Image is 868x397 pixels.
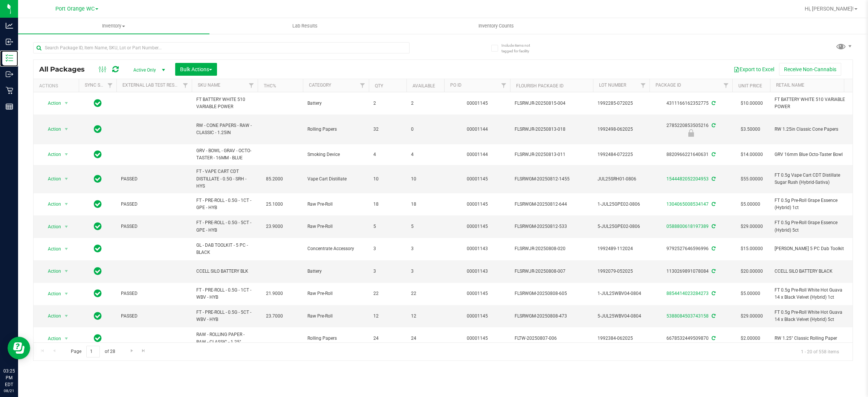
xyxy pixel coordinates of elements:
[666,176,709,182] a: 1544482052204953
[373,176,402,183] span: 10
[467,127,488,132] a: 00001144
[598,100,645,107] span: 1992285-072025
[775,197,848,211] span: FT 0.5g Pre-Roll Grape Essence (Hybrid) 1ct
[598,151,645,158] span: 1992484-072225
[373,201,402,208] span: 18
[121,201,187,208] span: PASSED
[711,101,715,106] span: Sync from Compliance System
[196,219,253,234] span: FT - PRE-ROLL - 0.5G - 5CT - GPE - HYB
[138,346,149,356] a: Go to the last page
[805,6,854,12] span: Hi, [PERSON_NAME]!
[41,289,61,299] span: Action
[411,268,440,275] span: 3
[62,98,71,108] span: select
[41,221,61,232] span: Action
[598,268,645,275] span: 1992079-052025
[262,221,287,232] span: 23.9000
[62,289,71,299] span: select
[515,313,588,320] span: FLSRWGM-20250808-473
[373,126,402,133] span: 32
[411,201,440,208] span: 18
[515,201,588,208] span: FLSRWGM-20250812-644
[711,224,715,229] span: Sync from Compliance System
[411,245,440,252] span: 3
[598,223,645,230] span: 5-JUL25GPE02-0806
[6,38,13,46] inline-svg: Inbound
[307,126,364,133] span: Rolling Papers
[775,151,848,158] span: GRV 16mm Blue Octo-Taster Bowl
[775,287,848,301] span: FT 0.5g Pre-Roll White Hot Guava 14 x Black Velvet (Hybrid) 1ct
[666,224,709,229] a: 0588800618197389
[6,22,13,29] inline-svg: Analytics
[196,309,253,323] span: FT - PRE-ROLL - 0.5G - 5CT - WBV - HYB
[775,268,848,275] span: CCELL SILO BATTERY BLACK
[737,311,767,322] span: $29.00000
[737,149,767,160] span: $14.00000
[262,288,287,299] span: 21.9000
[648,245,734,252] div: 9792527646596996
[86,346,100,357] input: 1
[94,311,102,321] span: In Sync
[62,174,71,184] span: select
[779,63,841,76] button: Receive Non-Cannabis
[598,201,645,208] span: 1-JUL25GPE02-0806
[467,224,488,229] a: 00001145
[39,65,92,73] span: All Packages
[373,245,402,252] span: 3
[196,242,253,256] span: GL - DAB TOOLKIT - 5 PC - BLACK
[450,82,462,88] a: PO ID
[737,174,767,185] span: $55.00000
[264,83,276,89] a: THC%
[648,151,734,158] div: 8820966221640631
[307,313,364,320] span: Raw Pre-Roll
[467,176,488,182] a: 00001145
[41,333,61,344] span: Action
[94,333,102,344] span: In Sync
[307,268,364,275] span: Battery
[94,149,102,160] span: In Sync
[307,201,364,208] span: Raw Pre-Roll
[411,176,440,183] span: 10
[775,96,848,110] span: FT BATTERY WHITE 510 VARIABLE POWER
[515,268,588,275] span: FLSRWJR-20250808-007
[245,79,258,92] a: Filter
[467,291,488,296] a: 00001145
[468,23,524,29] span: Inventory Counts
[307,223,364,230] span: Raw Pre-Roll
[3,388,15,394] p: 08/21
[104,79,116,92] a: Filter
[6,70,13,78] inline-svg: Outbound
[775,219,848,234] span: FT 0.5g Pre-Roll Grape Essence (Hybrid) 5ct
[373,290,402,297] span: 22
[41,266,61,276] span: Action
[3,368,15,388] p: 03:25 PM EDT
[196,168,253,190] span: FT - VAPE CART CDT DISTILLATE - 0.5G - SRH - HYS
[775,309,848,323] span: FT 0.5g Pre-Roll White Hot Guava 14 x Black Velvet (Hybrid) 5ct
[515,223,588,230] span: FLSRWGM-20250812-533
[711,246,715,251] span: Sync from Compliance System
[598,245,645,252] span: 1992489-112024
[411,100,440,107] span: 2
[598,313,645,320] span: 5-JUL25WBV04-0804
[775,335,848,342] span: RW 1.25" Classic Rolling Paper
[648,268,734,275] div: 1130269891078084
[373,313,402,320] span: 12
[598,335,645,342] span: 1992384-062025
[711,123,715,128] span: Sync from Compliance System
[262,311,287,322] span: 23.7000
[467,313,488,319] a: 00001145
[307,176,364,183] span: Vape Cart Distillate
[41,149,61,160] span: Action
[307,335,364,342] span: Rolling Papers
[656,82,681,88] a: Package ID
[411,126,440,133] span: 0
[94,266,102,276] span: In Sync
[637,79,649,92] a: Filter
[41,124,61,134] span: Action
[515,126,588,133] span: FLSRWJR-20250813-018
[711,202,715,207] span: Sync from Compliance System
[711,336,715,341] span: Sync from Compliance System
[467,269,488,274] a: 00001143
[711,313,715,319] span: Sync from Compliance System
[411,223,440,230] span: 5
